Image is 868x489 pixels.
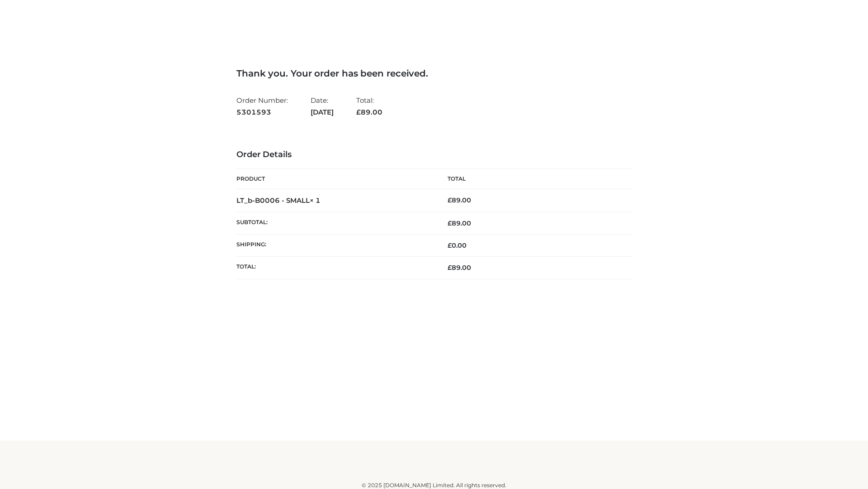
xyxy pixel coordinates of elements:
[356,108,361,116] span: £
[448,196,452,204] span: £
[236,169,434,189] th: Product
[448,264,452,272] span: £
[236,257,434,279] th: Total:
[236,106,288,118] strong: 5301593
[236,196,321,205] strong: LT_b-B0006 - SMALL
[236,212,434,234] th: Subtotal:
[356,108,382,116] span: 89.00
[236,68,632,79] h3: Thank you. Your order has been received.
[448,241,452,249] span: £
[448,264,471,272] span: 89.00
[434,169,632,189] th: Total
[448,219,452,227] span: £
[236,235,434,257] th: Shipping:
[448,196,471,204] bdi: 89.00
[356,92,382,120] li: Total:
[311,92,334,120] li: Date:
[236,92,288,120] li: Order Number:
[310,196,321,205] strong: × 1
[311,106,334,118] strong: [DATE]
[448,241,467,249] bdi: 0.00
[236,150,632,160] h3: Order Details
[448,219,471,227] span: 89.00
